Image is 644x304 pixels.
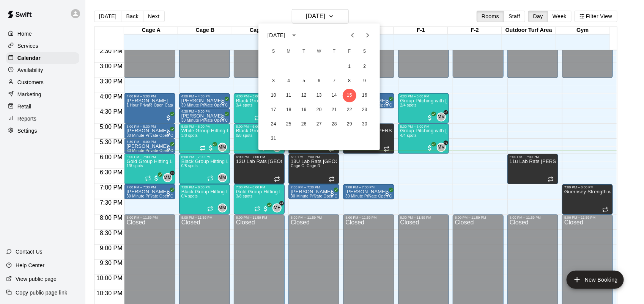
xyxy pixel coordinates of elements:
[345,28,360,43] button: Previous month
[343,118,356,131] button: 29
[343,44,356,59] span: Friday
[343,60,356,74] button: 1
[358,118,372,131] button: 30
[312,74,326,88] button: 6
[267,132,280,146] button: 31
[328,118,341,131] button: 28
[358,74,372,88] button: 9
[358,60,372,74] button: 2
[343,89,356,102] button: 15
[297,44,311,59] span: Tuesday
[288,29,301,42] button: calendar view is open, switch to year view
[267,103,280,117] button: 17
[358,103,372,117] button: 23
[312,89,326,102] button: 13
[282,89,296,102] button: 11
[297,103,311,117] button: 19
[360,28,375,43] button: Next month
[297,89,311,102] button: 12
[328,103,341,117] button: 21
[312,103,326,117] button: 20
[328,44,341,59] span: Thursday
[312,44,326,59] span: Wednesday
[282,44,296,59] span: Monday
[282,74,296,88] button: 4
[282,103,296,117] button: 18
[297,118,311,131] button: 26
[267,89,280,102] button: 10
[312,118,326,131] button: 27
[358,89,372,102] button: 16
[297,74,311,88] button: 5
[358,44,372,59] span: Saturday
[343,74,356,88] button: 8
[267,44,280,59] span: Sunday
[343,103,356,117] button: 22
[267,74,280,88] button: 3
[328,89,341,102] button: 14
[282,118,296,131] button: 25
[267,118,280,131] button: 24
[268,31,285,39] div: [DATE]
[328,74,341,88] button: 7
